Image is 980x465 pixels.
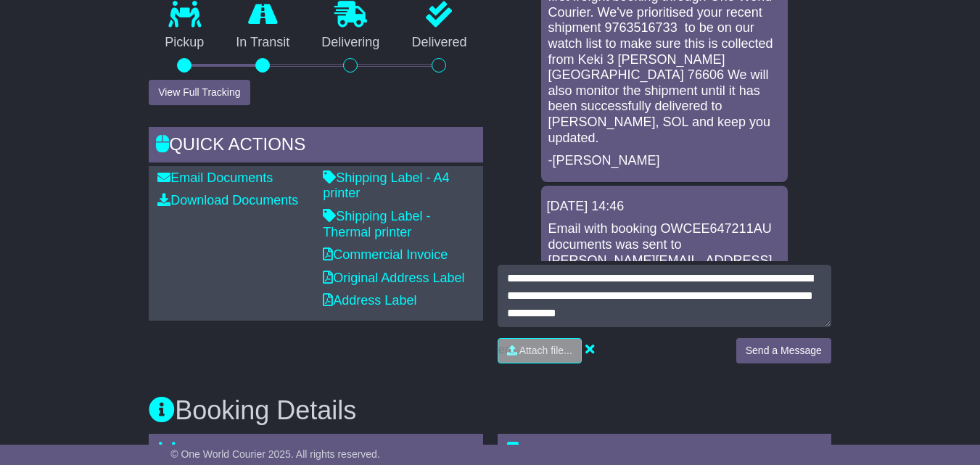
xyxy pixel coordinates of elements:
[323,271,464,285] a: Original Address Label
[149,396,831,425] h3: Booking Details
[736,338,831,363] button: Send a Message
[548,221,781,284] p: Email with booking OWCEE647211AU documents was sent to [PERSON_NAME][EMAIL_ADDRESS][DOMAIN_NAME].
[547,199,782,215] div: [DATE] 14:46
[157,193,298,207] a: Download Documents
[149,80,250,105] button: View Full Tracking
[149,35,220,51] p: Pickup
[170,448,380,460] span: © One World Courier 2025. All rights reserved.
[157,170,273,185] a: Email Documents
[323,170,449,201] a: Shipping Label - A4 printer
[305,35,395,51] p: Delivering
[220,35,305,51] p: In Transit
[323,209,430,239] a: Shipping Label - Thermal printer
[323,247,448,262] a: Commercial Invoice
[395,35,482,51] p: Delivered
[149,127,482,166] div: Quick Actions
[548,153,781,169] p: -[PERSON_NAME]
[323,293,416,308] a: Address Label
